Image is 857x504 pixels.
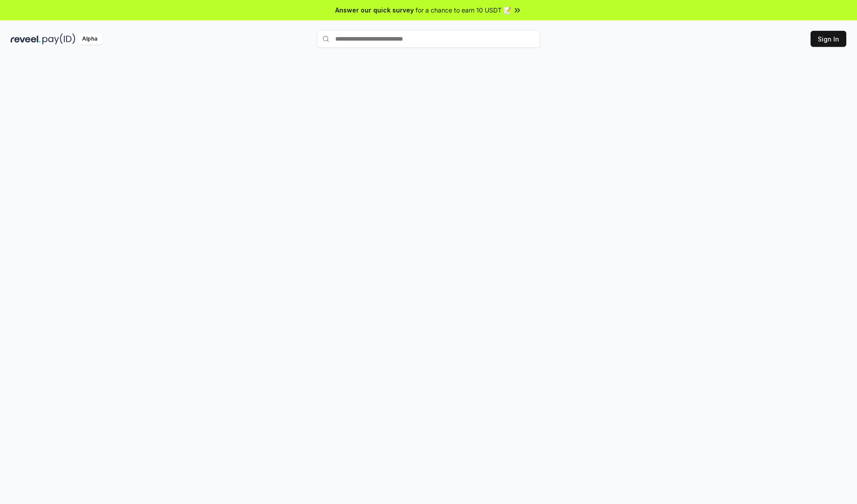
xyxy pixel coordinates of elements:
img: pay_id [42,33,75,45]
img: reveel_dark [11,33,41,45]
div: Alpha [77,33,102,45]
span: for a chance to earn 10 USDT 📝 [416,5,511,15]
button: Sign In [811,31,846,47]
span: Answer our quick survey [335,5,414,15]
